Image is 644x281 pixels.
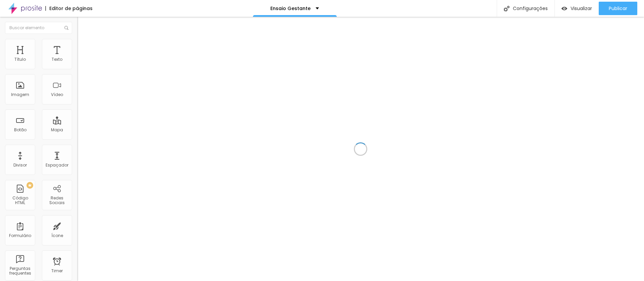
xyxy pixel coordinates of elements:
[44,196,70,205] div: Redes Sociais
[609,6,627,11] span: Publicar
[14,57,26,62] div: Título
[5,22,72,34] input: Buscar elemento
[9,233,31,238] div: Formulário
[45,6,93,11] div: Editor de páginas
[504,6,509,11] img: Icone
[51,233,63,238] div: Ícone
[599,2,637,15] button: Publicar
[561,6,567,11] img: view-1.svg
[555,2,599,15] button: Visualizar
[11,92,29,97] div: Imagem
[64,26,68,30] img: Icone
[51,92,63,97] div: Vídeo
[270,6,311,11] p: Ensaio Gestante
[7,266,33,276] div: Perguntas frequentes
[7,196,33,205] div: Código HTML
[13,163,27,168] div: Divisor
[51,128,63,132] div: Mapa
[51,269,63,273] div: Timer
[52,57,62,62] div: Texto
[46,163,68,168] div: Espaçador
[14,128,26,132] div: Botão
[571,6,592,11] span: Visualizar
